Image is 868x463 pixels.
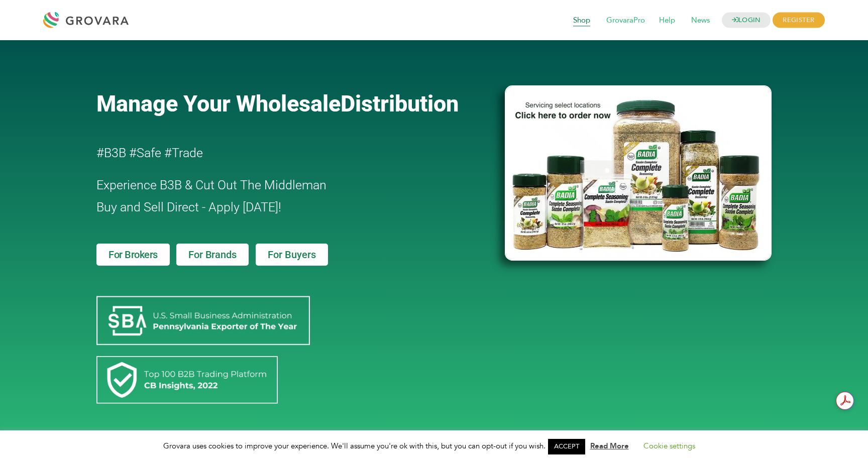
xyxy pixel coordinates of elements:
a: LOGIN [722,13,771,28]
a: For Brands [176,244,248,266]
span: Grovara uses cookies to improve your experience. We'll assume you're ok with this, but you can op... [163,441,705,451]
span: Buy and Sell Direct - Apply [DATE]! [96,200,281,214]
span: Experience B3B & Cut Out The Middleman [96,178,327,192]
span: For Buyers [268,250,316,260]
span: Shop [566,11,597,30]
a: Shop [566,15,597,26]
span: Help [652,11,682,30]
a: Cookie settings [643,441,695,451]
h2: #B3B #Safe #Trade [96,142,447,164]
span: News [684,11,717,30]
a: News [684,15,717,26]
a: For Brokers [96,244,170,266]
a: For Buyers [256,244,328,266]
span: For Brokers [108,250,158,260]
a: Manage Your WholesaleDistribution [96,90,488,117]
span: Distribution [341,90,459,117]
span: REGISTER [773,13,824,28]
a: Read More [590,441,629,451]
span: GrovaraPro [599,11,652,30]
a: GrovaraPro [599,15,652,26]
span: For Brands [188,250,236,260]
a: ACCEPT [548,439,585,454]
span: Manage Your Wholesale [96,90,341,117]
a: Help [652,15,682,26]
